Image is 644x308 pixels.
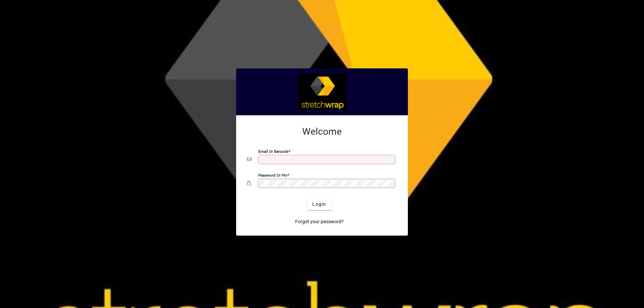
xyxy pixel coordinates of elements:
button: Login [307,198,331,210]
a: Forgot your password? [292,215,346,228]
span: Forgot your password? [295,218,344,225]
h2: Welcome [247,126,397,137]
mat-label: Password or Pin [258,173,287,178]
span: Login [312,201,326,208]
mat-label: Email or Barcode [258,149,288,154]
